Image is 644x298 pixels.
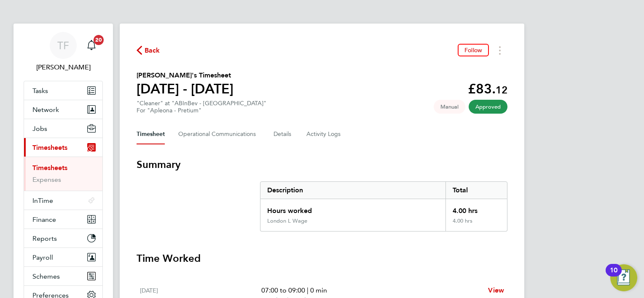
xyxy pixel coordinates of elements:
[32,125,47,133] span: Jobs
[260,181,507,231] div: Summary
[32,87,48,95] span: Tasks
[445,218,507,231] div: 4.00 hrs
[24,210,102,229] button: Finance
[458,44,489,56] button: Follow
[94,35,104,45] span: 20
[24,191,102,210] button: InTime
[57,40,69,51] span: TF
[260,182,445,199] div: Description
[32,197,53,205] span: InTime
[267,218,307,224] div: London L Wage
[610,264,637,291] button: Open Resource Center, 10 new notifications
[137,124,165,144] button: Timesheet
[488,286,504,294] span: View
[32,216,56,223] span: Finance
[32,234,57,242] span: Reports
[488,285,504,295] a: View
[24,138,102,157] button: Timesheets
[610,270,617,281] div: 10
[137,252,507,265] h3: Time Worked
[32,253,53,261] span: Payroll
[24,100,102,119] button: Network
[32,144,67,152] span: Timesheets
[260,199,445,218] div: Hours worked
[496,84,507,96] span: 12
[32,176,61,184] a: Expenses
[24,32,103,72] a: TF[PERSON_NAME]
[24,229,102,247] button: Reports
[310,286,327,294] span: 0 min
[137,100,266,114] div: "Cleaner" at "ABInBev - [GEOGRAPHIC_DATA]"
[306,124,342,144] button: Activity Logs
[492,44,507,57] button: Timesheets Menu
[32,164,67,172] a: Timesheets
[24,119,102,138] button: Jobs
[137,45,160,56] button: Back
[434,100,465,114] span: This timesheet was manually created.
[137,158,507,171] h3: Summary
[24,157,102,191] div: Timesheets
[307,286,309,294] span: |
[445,182,507,199] div: Total
[464,46,482,54] span: Follow
[469,100,507,114] span: This timesheet has been approved.
[24,62,103,72] span: Tanya Finnegan
[274,124,293,144] button: Details
[24,267,102,285] button: Schemes
[445,199,507,218] div: 4.00 hrs
[137,80,233,97] h1: [DATE] - [DATE]
[261,286,305,294] span: 07:00 to 09:00
[32,106,59,114] span: Network
[24,248,102,266] button: Payroll
[83,32,100,59] a: 20
[145,45,160,56] span: Back
[468,81,507,97] app-decimal: £83.
[178,124,260,144] button: Operational Communications
[32,272,60,280] span: Schemes
[137,107,266,114] div: For "Apleona - Pretium"
[24,81,102,100] a: Tasks
[137,70,233,80] h2: [PERSON_NAME]'s Timesheet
